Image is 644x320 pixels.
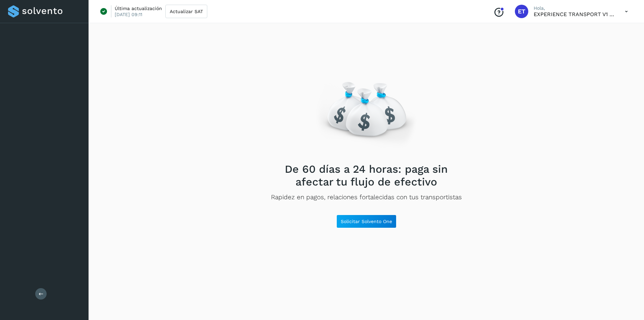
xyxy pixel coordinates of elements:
span: Solicitar Solvento One [341,219,392,224]
h2: De 60 días a 24 horas: paga sin afectar tu flujo de efectivo [271,163,462,189]
span: Actualizar SAT [170,9,203,14]
p: [DATE] 09:11 [115,11,142,17]
img: Empty state image [308,59,424,157]
button: Solicitar Solvento One [336,215,396,228]
p: Hola, [534,5,614,11]
button: Actualizar SAT [165,5,207,18]
p: Rapidez en pagos, relaciones fortalecidas con tus transportistas [271,194,462,201]
p: EXPERIENCE TRANSPORT V1 SA DE CV [534,11,614,17]
p: Última actualización [115,5,162,11]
